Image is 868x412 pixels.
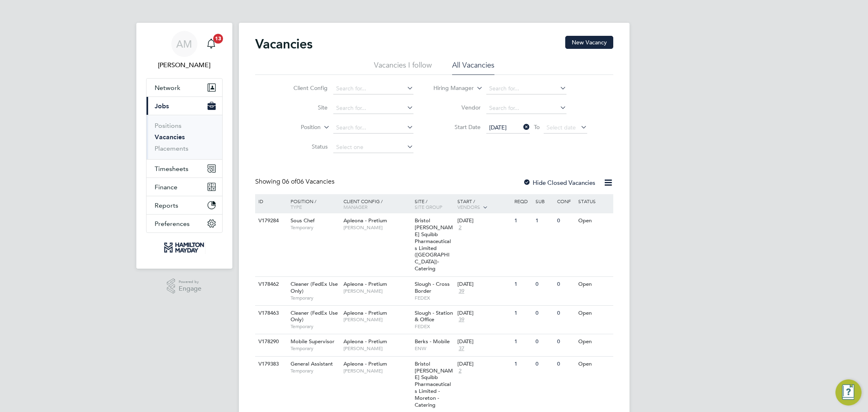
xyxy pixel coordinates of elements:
[291,204,302,210] span: Type
[547,124,576,131] span: Select date
[415,217,453,272] span: Bristol [PERSON_NAME] Squibb Pharmaceuticals Limited ([GEOGRAPHIC_DATA])- Catering
[576,194,612,208] div: Status
[176,39,192,49] span: AM
[155,122,181,129] a: Positions
[555,194,576,208] div: Conf
[415,360,453,408] span: Bristol [PERSON_NAME] Squibb Pharmaceuticals Limited - Moreton - Catering
[146,60,223,70] span: Adele Martin
[455,194,512,215] div: Start /
[146,115,222,159] div: Jobs
[457,361,510,368] div: [DATE]
[457,204,480,210] span: Vendors
[533,194,555,208] div: Sub
[291,217,315,224] span: Sous Chef
[576,334,612,349] div: Open
[343,281,387,287] span: Apleona - Pretium
[457,310,510,317] div: [DATE]
[281,143,328,150] label: Status
[415,323,453,330] span: FEDEX
[533,277,555,292] div: 0
[415,338,450,345] span: Berks - Mobile
[343,204,367,210] span: Manager
[256,277,285,292] div: V178462
[213,34,223,44] span: 13
[555,213,576,228] div: 0
[457,338,510,345] div: [DATE]
[255,36,313,52] h2: Vacancies
[512,334,533,349] div: 1
[284,194,341,214] div: Position /
[155,183,177,191] span: Finance
[457,368,463,375] span: 2
[291,338,335,345] span: Mobile Supervisor
[343,217,387,224] span: Apleona - Pretium
[256,306,285,321] div: V178463
[343,345,411,352] span: [PERSON_NAME]
[146,215,222,232] button: Preferences
[512,194,533,208] div: Reqd
[415,345,453,352] span: ENW
[146,31,223,70] a: AM[PERSON_NAME]
[531,122,542,132] span: To
[281,84,328,92] label: Client Config
[512,306,533,321] div: 1
[291,368,339,374] span: Temporary
[565,36,613,49] button: New Vacancy
[576,277,612,292] div: Open
[146,178,222,196] button: Finance
[452,60,494,75] li: All Vacancies
[343,360,387,367] span: Apleona - Pretium
[457,316,466,323] span: 39
[179,285,201,292] span: Engage
[282,178,297,186] span: 06 of
[489,124,507,131] span: [DATE]
[343,224,411,231] span: [PERSON_NAME]
[415,281,450,294] span: Slough - Cross Border
[427,84,474,92] label: Hiring Manager
[343,316,411,323] span: [PERSON_NAME]
[555,277,576,292] div: 0
[374,60,432,75] li: Vacancies I follow
[155,145,188,152] a: Placements
[415,309,453,323] span: Slough - Station & Office
[533,306,555,321] div: 0
[333,142,413,153] input: Select one
[533,334,555,349] div: 0
[274,123,321,131] label: Position
[256,357,285,372] div: V179383
[155,220,190,228] span: Preferences
[576,306,612,321] div: Open
[333,103,413,114] input: Search for...
[512,277,533,292] div: 1
[457,224,463,231] span: 2
[555,334,576,349] div: 0
[576,213,612,228] div: Open
[434,104,481,111] label: Vendor
[155,84,180,92] span: Network
[155,165,188,173] span: Timesheets
[457,281,510,288] div: [DATE]
[146,196,222,214] button: Reports
[457,217,510,224] div: [DATE]
[155,133,185,141] a: Vacancies
[512,213,533,228] div: 1
[291,295,339,301] span: Temporary
[163,241,206,254] img: hamiltonmayday-logo-retina.png
[256,213,285,228] div: V179284
[155,102,169,110] span: Jobs
[533,213,555,228] div: 1
[146,97,222,115] button: Jobs
[486,103,566,114] input: Search for...
[136,23,232,269] nav: Main navigation
[512,357,533,372] div: 1
[291,309,338,323] span: Cleaner (FedEx Use Only)
[343,288,411,294] span: [PERSON_NAME]
[167,278,201,294] a: Powered byEngage
[146,79,222,96] button: Network
[291,224,339,231] span: Temporary
[415,295,453,301] span: FEDEX
[146,241,223,254] a: Go to home page
[835,379,861,405] button: Engage Resource Center
[533,357,555,372] div: 0
[291,323,339,330] span: Temporary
